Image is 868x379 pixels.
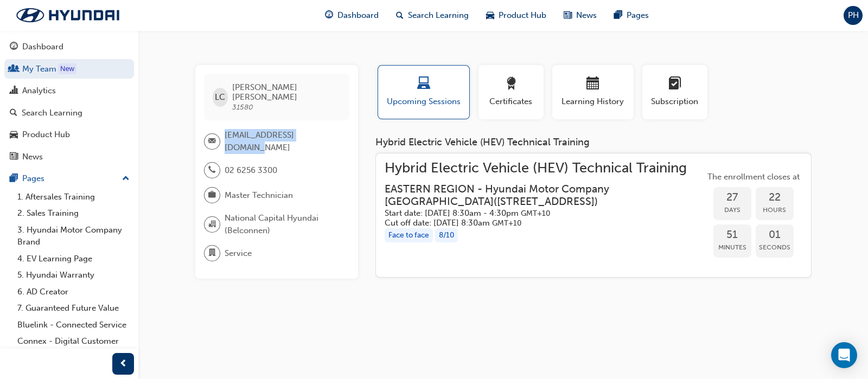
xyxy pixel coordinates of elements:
[232,82,340,102] span: [PERSON_NAME] [PERSON_NAME]
[385,183,687,208] h3: EASTERN REGION - Hyundai Motor Company [GEOGRAPHIC_DATA] ( [STREET_ADDRESS] )
[650,95,699,108] span: Subscription
[435,228,458,243] div: 8 / 10
[586,77,599,92] span: calendar-icon
[208,217,216,232] span: organisation-icon
[477,4,555,27] a: car-iconProduct Hub
[4,37,134,57] a: Dashboard
[385,228,433,243] div: Face to face
[564,9,572,22] span: news-icon
[4,59,134,79] a: My Team
[385,162,802,269] a: Hybrid Electric Vehicle (HEV) Technical TrainingEASTERN REGION - Hyundai Motor Company [GEOGRAPHI...
[4,81,134,101] a: Analytics
[385,208,687,219] h5: Start date: [DATE] 8:30am - 4:30pm
[225,164,277,177] span: 02 6256 3300
[22,172,44,185] div: Pages
[10,130,18,140] span: car-icon
[386,95,461,108] span: Upcoming Sessions
[487,95,535,108] span: Certificates
[13,300,134,317] a: 7. Guaranteed Future Value
[521,209,550,218] span: Australian Eastern Standard Time GMT+10
[576,9,597,22] span: News
[385,162,705,175] span: Hybrid Electric Vehicle (HEV) Technical Training
[208,246,216,260] span: department-icon
[119,357,127,371] span: prev-icon
[627,9,649,22] span: Pages
[4,35,134,169] button: DashboardMy TeamAnalyticsSearch LearningProduct HubNews
[756,204,794,216] span: Hours
[4,169,134,189] button: Pages
[10,65,18,74] span: people-icon
[713,229,751,241] span: 51
[225,129,341,153] span: [EMAIL_ADDRESS][DOMAIN_NAME]
[713,241,751,254] span: Minutes
[22,129,70,141] div: Product Hub
[10,174,18,184] span: pages-icon
[848,9,859,22] span: PH
[325,9,333,22] span: guage-icon
[225,212,341,236] span: National Capital Hyundai (Belconnen)
[10,108,17,118] span: search-icon
[4,147,134,167] a: News
[13,284,134,300] a: 6. AD Creator
[13,267,134,284] a: 5. Hyundai Warranty
[13,333,134,362] a: Connex - Digital Customer Experience Management
[642,65,707,119] button: Subscription
[844,6,863,25] button: PH
[713,204,751,216] span: Days
[756,229,794,241] span: 01
[408,9,469,22] span: Search Learning
[13,317,134,333] a: Bluelink - Connected Service
[387,4,477,27] a: search-iconSearch Learning
[396,9,404,22] span: search-icon
[756,191,794,204] span: 22
[375,137,812,149] div: Hybrid Electric Vehicle (HEV) Technical Training
[232,102,253,112] span: 31580
[605,4,658,27] a: pages-iconPages
[614,9,622,22] span: pages-icon
[668,77,681,92] span: learningplan-icon
[478,65,544,119] button: Certificates
[378,65,470,119] button: Upcoming Sessions
[831,342,857,368] div: Open Intercom Messenger
[10,86,18,96] span: chart-icon
[560,95,626,108] span: Learning History
[385,218,687,228] h5: Cut off date: [DATE] 8:30am
[215,91,225,104] span: LC
[756,241,794,254] span: Seconds
[486,9,494,22] span: car-icon
[10,42,18,52] span: guage-icon
[505,77,518,92] span: award-icon
[555,4,605,27] a: news-iconNews
[225,247,252,260] span: Service
[316,4,387,27] a: guage-iconDashboard
[13,250,134,267] a: 4. EV Learning Page
[208,134,216,149] span: email-icon
[22,41,63,53] div: Dashboard
[122,172,130,186] span: up-icon
[13,222,134,250] a: 3. Hyundai Motor Company Brand
[208,163,216,177] span: phone-icon
[5,4,130,27] img: Trak
[552,65,634,119] button: Learning History
[22,151,43,163] div: News
[22,85,56,97] div: Analytics
[492,219,521,228] span: Australian Eastern Standard Time GMT+10
[337,9,379,22] span: Dashboard
[208,188,216,202] span: briefcase-icon
[225,189,293,202] span: Master Technician
[705,171,802,183] span: The enrollment closes at
[13,205,134,222] a: 2. Sales Training
[13,189,134,205] a: 1. Aftersales Training
[417,77,430,92] span: laptop-icon
[713,191,751,204] span: 27
[499,9,546,22] span: Product Hub
[4,103,134,123] a: Search Learning
[10,152,18,162] span: news-icon
[4,125,134,145] a: Product Hub
[58,63,76,74] div: Tooltip anchor
[22,107,82,119] div: Search Learning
